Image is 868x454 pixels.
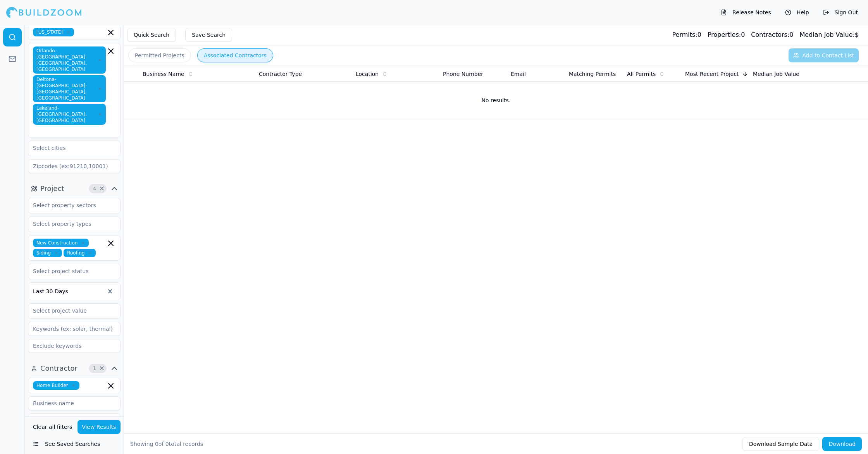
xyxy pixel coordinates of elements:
[259,70,302,78] span: Contractor Type
[708,30,745,40] div: 0
[685,70,739,78] span: Most Recent Project
[155,441,158,447] span: 0
[64,249,96,257] span: Roofing
[40,363,77,374] span: Contractor
[751,31,789,38] span: Contractors:
[28,198,110,212] input: Select property sectors
[28,159,121,173] input: Zipcodes (ex:91210,10001)
[28,437,121,451] button: See Saved Searches
[99,187,105,191] span: Clear Project filters
[28,322,121,336] input: Keywords (ex: solar, thermal)
[781,6,813,19] button: Help
[753,70,799,78] span: Median Job Value
[31,420,74,434] button: Clear all filters
[127,28,176,42] button: Quick Search
[742,437,819,451] button: Download Sample Data
[822,437,862,451] button: Download
[443,70,483,78] span: Phone Number
[672,30,701,40] div: 0
[33,28,74,36] span: [US_STATE]
[28,396,121,410] input: Business name
[124,82,868,119] td: No results.
[99,366,105,370] span: Clear Contractor filters
[28,304,110,318] input: Select project value
[197,48,273,62] button: Associated Contractors
[128,48,191,62] button: Permitted Projects
[356,70,379,78] span: Location
[708,31,741,38] span: Properties:
[33,75,106,102] span: Deltona-[GEOGRAPHIC_DATA]-[GEOGRAPHIC_DATA], [GEOGRAPHIC_DATA]
[33,249,62,257] span: Siding
[77,420,121,434] button: View Results
[28,264,110,278] input: Select project status
[143,70,184,78] span: Business Name
[91,365,98,372] span: 1
[717,6,775,19] button: Release Notes
[799,30,859,40] div: $
[672,31,697,38] span: Permits:
[569,70,616,78] span: Matching Permits
[165,441,169,447] span: 0
[33,381,79,390] span: Home Builder
[28,339,121,353] input: Exclude keywords
[627,70,656,78] span: All Permits
[28,217,110,231] input: Select property types
[751,30,793,40] div: 0
[28,182,121,195] button: Project4Clear Project filters
[28,414,110,428] input: Select business state
[40,183,64,194] span: Project
[511,70,526,78] span: Email
[33,239,89,247] span: New Construction
[819,6,862,19] button: Sign Out
[33,104,106,125] span: Lakeland-[GEOGRAPHIC_DATA], [GEOGRAPHIC_DATA]
[130,440,203,448] div: Showing of total records
[33,46,106,74] span: Orlando-[GEOGRAPHIC_DATA]-[GEOGRAPHIC_DATA], [GEOGRAPHIC_DATA]
[28,362,121,375] button: Contractor1Clear Contractor filters
[28,141,110,155] input: Select cities
[91,185,98,193] span: 4
[185,28,232,42] button: Save Search
[799,31,854,38] span: Median Job Value:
